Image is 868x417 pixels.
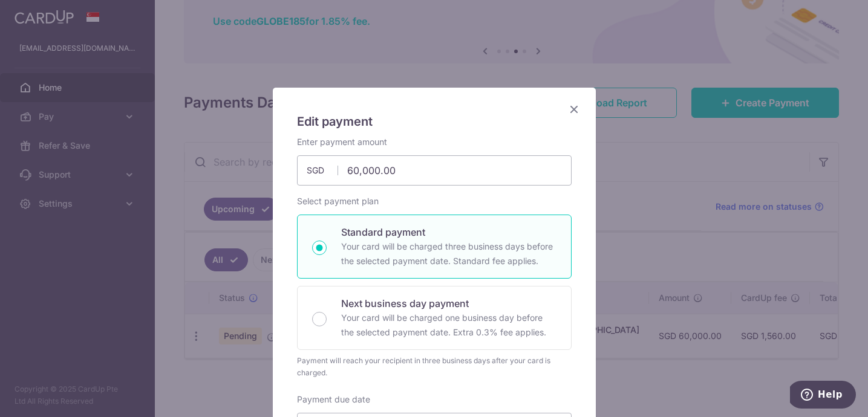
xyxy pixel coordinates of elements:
h5: Edit payment [297,112,572,131]
p: Your card will be charged three business days before the selected payment date. Standard fee appl... [341,239,556,268]
label: Select payment plan [297,195,379,207]
label: Enter payment amount [297,136,387,148]
button: Close [567,102,581,117]
iframe: Opens a widget where you can find more information [790,381,856,411]
input: 0.00 [297,155,572,186]
p: Next business day payment [341,296,556,311]
p: Standard payment [341,225,556,239]
div: Payment will reach your recipient in three business days after your card is charged. [297,355,572,379]
label: Payment due date [297,393,370,406]
p: Your card will be charged one business day before the selected payment date. Extra 0.3% fee applies. [341,311,556,340]
span: SGD [307,164,338,176]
